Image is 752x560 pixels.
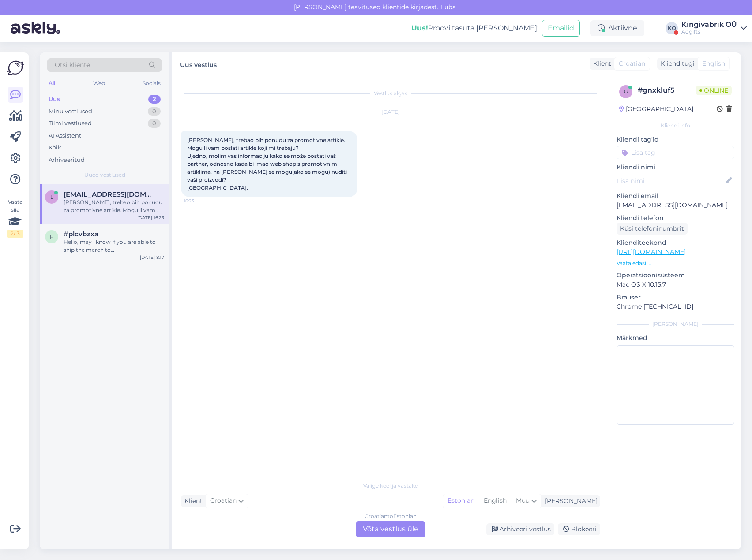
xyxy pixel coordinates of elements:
div: [PERSON_NAME] [617,320,734,328]
div: # gnxkluf5 [638,85,696,96]
p: Kliendi email [617,191,734,201]
div: Uus [49,95,60,104]
div: Aktiivne [590,20,644,36]
div: Socials [141,78,162,89]
div: [DATE] 8:17 [140,254,164,261]
div: Vestlus algas [181,90,600,97]
input: Lisa nimi [617,176,724,186]
div: 2 [148,95,161,104]
img: Askly Logo [7,60,24,76]
span: l [50,194,53,200]
p: Chrome [TECHNICAL_ID] [617,302,734,311]
div: Kliendi info [617,122,734,130]
label: Uus vestlus [180,58,217,70]
div: 0 [148,107,161,116]
span: #plcvbzxa [64,230,98,238]
div: [PERSON_NAME], trebao bih ponudu za promotivne artikle. Mogu li vam poslati artikle koji mi treba... [64,198,164,214]
span: g [624,88,628,95]
p: Kliendi nimi [617,163,734,172]
span: 16:23 [184,198,217,204]
span: p [50,233,54,240]
span: Croatian [210,496,237,506]
div: Hello, may i know if you are able to ship the merch to [GEOGRAPHIC_DATA], [GEOGRAPHIC_DATA]? [64,238,164,254]
input: Lisa tag [617,146,734,159]
div: Estonian [443,494,479,508]
div: Valige keel ja vastake [181,482,600,490]
p: Operatsioonisüsteem [617,271,734,280]
div: Tiimi vestlused [49,119,92,128]
div: Blokeeri [558,523,600,535]
div: Croatian to Estonian [365,512,417,520]
p: Klienditeekond [617,238,734,247]
span: Uued vestlused [84,171,125,179]
b: Uus! [411,24,428,32]
div: All [47,78,57,89]
span: English [702,59,725,68]
span: Muu [516,497,530,504]
div: Minu vestlused [49,107,92,116]
p: Kliendi telefon [617,213,734,223]
div: Küsi telefoninumbrit [617,223,688,235]
a: [URL][DOMAIN_NAME] [617,248,686,256]
span: Online [696,86,732,95]
p: Brauser [617,293,734,302]
div: Arhiveeritud [49,156,85,164]
span: Luba [438,3,459,11]
p: [EMAIL_ADDRESS][DOMAIN_NAME] [617,201,734,210]
span: [PERSON_NAME], trebao bih ponudu za promotivne artikle. Mogu li vam poslati artikle koji mi treba... [187,137,348,191]
p: Vaata edasi ... [617,259,734,267]
p: Mac OS X 10.15.7 [617,280,734,289]
div: [PERSON_NAME] [541,497,598,506]
button: Emailid [542,20,580,37]
div: Klient [590,59,611,68]
div: Proovi tasuta [PERSON_NAME]: [411,23,538,34]
div: Web [91,78,107,89]
div: Vaata siia [7,198,23,238]
span: Croatian [619,59,645,68]
div: [GEOGRAPHIC_DATA] [619,105,693,114]
div: KO [666,22,678,34]
div: Võta vestlus üle [356,521,425,537]
p: Märkmed [617,333,734,343]
div: English [479,494,511,508]
div: Kõik [49,143,61,152]
div: [DATE] [181,108,600,116]
div: Klienditugi [657,59,695,68]
a: Kingivabrik OÜAdgifts [681,21,747,35]
div: 0 [148,119,161,128]
div: Adgifts [681,28,737,35]
div: 2 / 3 [7,230,23,238]
span: luka@imagomedia.hr [64,190,155,198]
div: Arhiveeri vestlus [486,523,554,535]
span: Otsi kliente [55,60,90,70]
div: Kingivabrik OÜ [681,21,737,28]
div: AI Assistent [49,131,81,140]
div: [DATE] 16:23 [137,214,164,221]
div: Klient [181,497,203,506]
p: Kliendi tag'id [617,135,734,144]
